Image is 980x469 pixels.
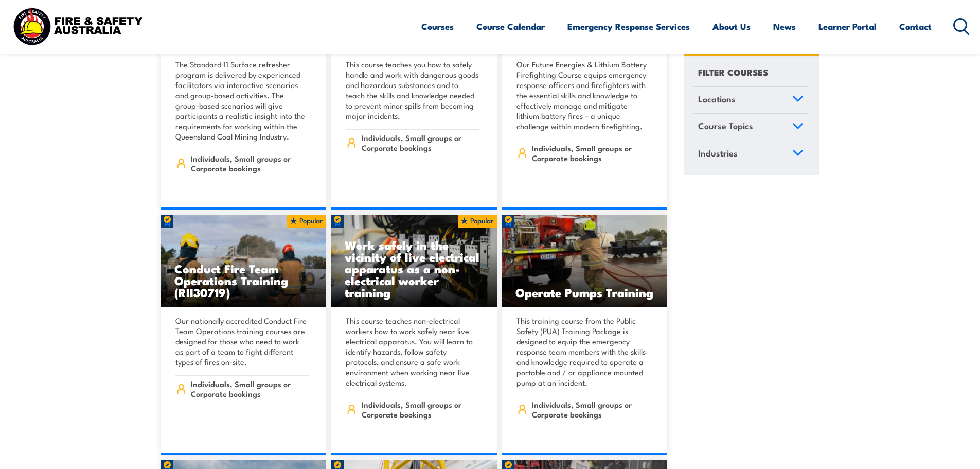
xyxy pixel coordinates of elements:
p: Our nationally accredited Conduct Fire Team Operations training courses are designed for those wh... [175,316,309,367]
a: Operate Pumps Training [502,215,668,307]
h4: FILTER COURSES [698,65,768,79]
img: Fire Team Operations [161,215,327,307]
h3: Conduct Fire Team Operations Training (RII30719) [174,263,313,298]
span: Individuals, Small groups or Corporate bookings [362,133,479,152]
a: Contact [899,13,932,40]
a: Industries [693,141,808,168]
span: Individuals, Small groups or Corporate bookings [191,153,309,173]
a: Learner Portal [818,13,877,40]
a: Courses [421,13,454,40]
p: The Standard 11 Surface refresher program is delivered by experienced facilitators via interactiv... [175,59,309,142]
a: Course Topics [693,114,808,141]
span: Individuals, Small groups or Corporate bookings [191,379,309,398]
a: Locations [693,87,808,114]
a: Emergency Response Services [567,13,690,40]
span: Individuals, Small groups or Corporate bookings [532,399,650,419]
p: This course teaches non-electrical workers how to work safely near live electrical apparatus. You... [346,316,479,388]
a: Course Calendar [476,13,545,40]
h3: Operate Pumps Training [515,286,654,298]
span: Course Topics [698,119,753,133]
img: Operate Pumps TRAINING [502,215,668,307]
p: This course teaches you how to safely handle and work with dangerous goods and hazardous substanc... [346,59,479,121]
a: About Us [712,13,751,40]
span: Industries [698,146,738,160]
a: Conduct Fire Team Operations Training (RII30719) [161,215,327,307]
h3: Work safely in the vicinity of live electrical apparatus as a non-electrical worker training [345,239,484,298]
p: Our Future Energies & Lithium Battery Firefighting Course equips emergency response officers and ... [516,59,650,131]
span: Individuals, Small groups or Corporate bookings [362,399,479,419]
img: Work safely in the vicinity of live electrical apparatus as a non-electrical worker (Distance) TR... [331,215,497,307]
span: Locations [698,92,736,106]
p: This training course from the Public Safety (PUA) Training Package is designed to equip the emerg... [516,316,650,388]
a: Work safely in the vicinity of live electrical apparatus as a non-electrical worker training [331,215,497,307]
span: Individuals, Small groups or Corporate bookings [532,143,650,163]
a: News [773,13,796,40]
